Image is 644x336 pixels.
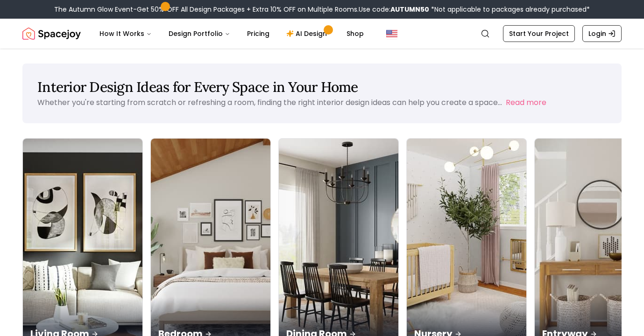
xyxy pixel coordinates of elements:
nav: Main [92,24,371,43]
a: Login [582,25,622,42]
button: Read more [506,97,546,108]
h1: Interior Design Ideas for Every Space in Your Home [37,78,607,95]
p: Whether you're starting from scratch or refreshing a room, finding the right interior design idea... [37,97,502,108]
nav: Global [22,19,622,49]
img: United States [386,28,397,39]
div: The Autumn Glow Event-Get 50% OFF All Design Packages + Extra 10% OFF on Multiple Rooms. [54,5,590,14]
span: *Not applicable to packages already purchased* [429,5,590,14]
span: Use code: [359,5,429,14]
img: Spacejoy Logo [22,24,81,43]
button: Design Portfolio [161,24,238,43]
a: Spacejoy [22,24,81,43]
b: AUTUMN50 [390,5,429,14]
a: AI Design [279,24,337,43]
button: How It Works [92,24,159,43]
a: Shop [339,24,371,43]
a: Start Your Project [503,25,575,42]
a: Pricing [240,24,277,43]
